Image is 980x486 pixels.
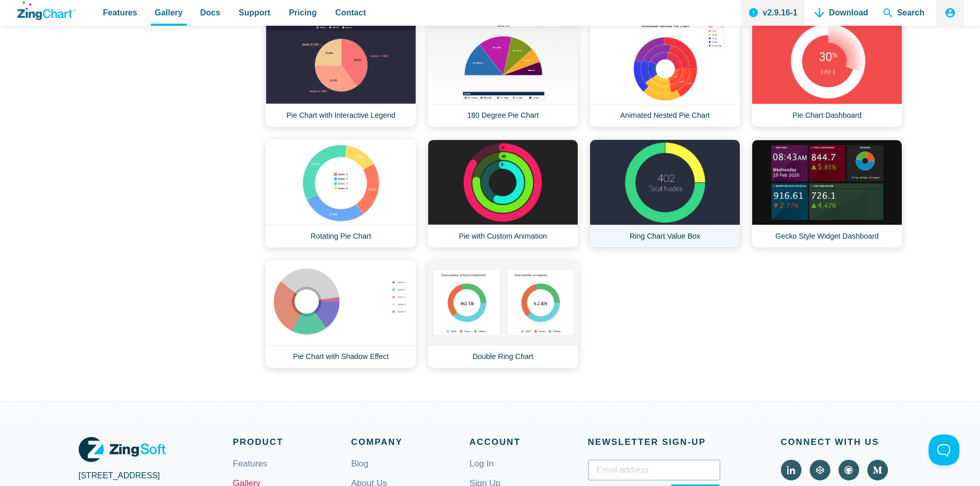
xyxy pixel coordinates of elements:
a: Pie Chart with Interactive Legend [265,19,416,127]
a: Double Ring Chart [427,260,578,368]
span: Connect With Us [781,435,902,449]
a: Pie with Custom Animation [427,139,578,248]
a: Ring Chart Value Box [590,139,740,248]
span: Contact [335,6,366,20]
span: Features [103,6,137,20]
a: Visit ZingChart on LinkedIn (external). [781,460,801,480]
a: 180 Degree Pie Chart [427,19,578,127]
input: Email address [588,460,720,480]
a: Gecko Style Widget Dashboard [752,139,902,248]
a: Visit ZingChart on CodePen (external). [810,460,830,480]
span: Product [233,435,351,449]
span: Company [351,435,470,449]
a: Visit ZingChart on GitHub (external). [839,460,859,480]
a: Features [233,460,268,484]
span: Newsletter Sign‑up [588,435,720,449]
a: ZingSoft Logo. Click to visit the ZingSoft site (external). [79,435,166,464]
a: Visit ZingChart on Medium (external). [867,460,888,480]
a: Rotating Pie Chart [265,139,416,248]
a: Pie Chart with Shadow Effect [265,260,416,368]
a: Pie Chart Dashboard [752,19,902,127]
a: Log In [470,460,494,484]
span: Account [470,435,588,449]
span: Gallery [155,6,183,20]
span: Support [239,6,270,20]
a: ZingChart Logo. Click to return to the homepage [17,1,76,20]
iframe: Toggle Customer Support [929,435,959,465]
a: Animated Nested Pie Chart [590,19,740,127]
span: Docs [200,6,220,20]
span: Pricing [289,6,316,20]
a: Blog [351,460,369,484]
